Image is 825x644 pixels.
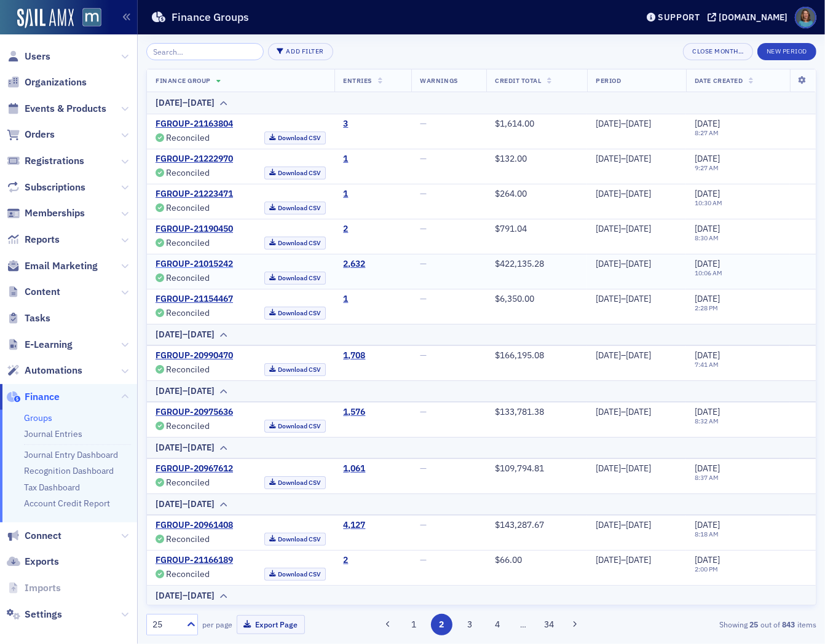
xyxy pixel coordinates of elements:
[156,589,215,602] div: [DATE]–[DATE]
[420,118,427,129] span: —
[596,407,677,418] div: [DATE]–[DATE]
[495,223,527,234] span: $791.04
[25,181,85,194] span: Subscriptions
[24,482,80,493] a: Tax Dashboard
[156,385,215,398] div: [DATE]–[DATE]
[24,449,118,460] a: Journal Entry Dashboard
[596,463,677,474] div: [DATE]–[DATE]
[7,206,85,220] a: Memberships
[167,205,210,211] div: Reconciled
[695,128,719,137] time: 8:27 AM
[17,9,74,28] img: SailAMX
[156,407,233,418] a: FGROUP-20975636
[420,463,427,474] span: —
[495,258,544,269] span: $422,135.28
[25,233,60,246] span: Reports
[7,338,73,351] a: E-Learning
[167,135,210,141] div: Reconciled
[420,350,427,361] span: —
[596,224,677,235] div: [DATE]–[DATE]
[25,608,62,621] span: Settings
[7,364,82,377] a: Automations
[25,76,87,89] span: Organizations
[431,614,452,635] button: 2
[495,519,544,530] span: $143,287.67
[343,76,372,85] span: Entries
[25,128,55,141] span: Orders
[167,366,210,373] div: Reconciled
[7,259,98,273] a: Email Marketing
[596,555,677,566] div: [DATE]–[DATE]
[420,153,427,164] span: —
[7,608,62,621] a: Settings
[264,272,326,285] a: Download CSV
[7,285,60,299] a: Content
[487,614,508,635] button: 4
[695,234,719,242] time: 8:30 AM
[695,223,720,234] span: [DATE]
[25,364,82,377] span: Automations
[25,154,84,168] span: Registrations
[695,565,718,573] time: 2:00 PM
[343,350,365,361] div: 1,708
[343,407,365,418] a: 1,576
[695,76,743,85] span: Date Created
[202,619,232,630] label: per page
[695,198,722,207] time: 10:30 AM
[495,350,544,361] span: $166,195.08
[596,259,677,270] div: [DATE]–[DATE]
[156,189,233,200] a: FGROUP-21223471
[24,428,82,439] a: Journal Entries
[156,119,233,130] a: FGROUP-21163804
[167,170,210,176] div: Reconciled
[7,390,60,404] a: Finance
[264,202,326,214] a: Download CSV
[167,423,210,430] div: Reconciled
[748,619,760,630] strong: 25
[156,441,215,454] div: [DATE]–[DATE]
[7,102,106,116] a: Events & Products
[495,76,541,85] span: Credit Total
[25,312,50,325] span: Tasks
[495,188,527,199] span: $264.00
[795,7,816,28] span: Profile
[495,118,534,129] span: $1,614.00
[25,102,106,116] span: Events & Products
[156,463,233,474] a: FGROUP-20967612
[420,406,427,417] span: —
[343,555,348,566] a: 2
[343,119,348,130] a: 3
[343,259,365,270] a: 2,632
[24,498,110,509] a: Account Credit Report
[7,555,59,568] a: Exports
[156,294,233,305] a: FGROUP-21154467
[74,8,101,29] a: View Homepage
[695,350,720,361] span: [DATE]
[695,293,720,304] span: [DATE]
[695,519,720,530] span: [DATE]
[596,154,677,165] div: [DATE]–[DATE]
[25,206,85,220] span: Memberships
[695,360,719,369] time: 7:41 AM
[495,406,544,417] span: $133,781.38
[343,294,348,305] div: 1
[25,338,73,351] span: E-Learning
[695,258,720,269] span: [DATE]
[596,294,677,305] div: [DATE]–[DATE]
[343,224,348,235] a: 2
[156,96,215,109] div: [DATE]–[DATE]
[156,259,233,270] a: FGROUP-21015242
[420,188,427,199] span: —
[25,390,60,404] span: Finance
[683,43,752,60] button: Close Month…
[596,119,677,130] div: [DATE]–[DATE]
[264,568,326,581] a: Download CSV
[495,293,534,304] span: $6,350.00
[695,463,720,474] span: [DATE]
[264,533,326,546] a: Download CSV
[695,188,720,199] span: [DATE]
[156,555,233,566] a: FGROUP-21166189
